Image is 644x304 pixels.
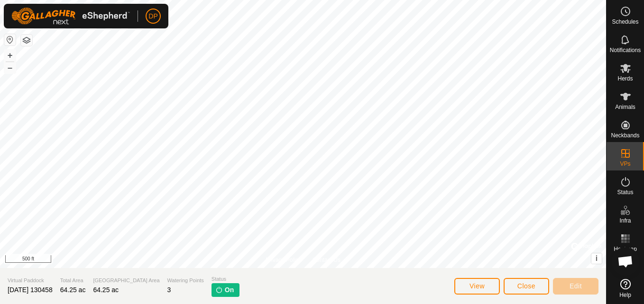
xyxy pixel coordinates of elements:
a: Contact Us [313,256,340,264]
span: 3 [167,286,171,294]
span: On [225,285,234,295]
img: Gallagher Logo [11,8,130,25]
span: VPs [620,161,630,167]
span: Status [212,275,239,283]
span: [GEOGRAPHIC_DATA] Area [93,277,159,285]
span: 64.25 ac [60,286,86,294]
button: i [591,253,602,264]
a: Privacy Policy [266,256,301,264]
a: Help [607,275,644,302]
button: View [454,278,500,295]
button: Map Layers [21,35,32,46]
button: + [4,50,16,61]
span: Virtual Paddock [8,277,53,285]
span: View [469,282,485,290]
button: Close [504,278,549,295]
button: – [4,62,16,73]
span: [DATE] 130458 [8,286,53,294]
span: Herds [617,76,633,81]
span: Total Area [60,277,86,285]
button: Edit [553,278,598,295]
span: Edit [570,282,582,290]
button: Reset Map [4,34,16,45]
span: Animals [615,104,635,110]
span: Watering Points [167,277,204,285]
span: Close [517,282,535,290]
span: Neckbands [611,133,639,138]
span: Status [617,189,633,195]
span: Infra [619,218,631,224]
span: Schedules [612,19,638,25]
span: Help [619,292,631,298]
div: Open chat [611,247,640,276]
span: Notifications [610,47,641,53]
span: i [596,254,598,262]
span: DP [148,11,157,21]
span: 64.25 ac [93,286,119,294]
img: turn-on [215,286,223,294]
span: Heatmap [614,246,637,252]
